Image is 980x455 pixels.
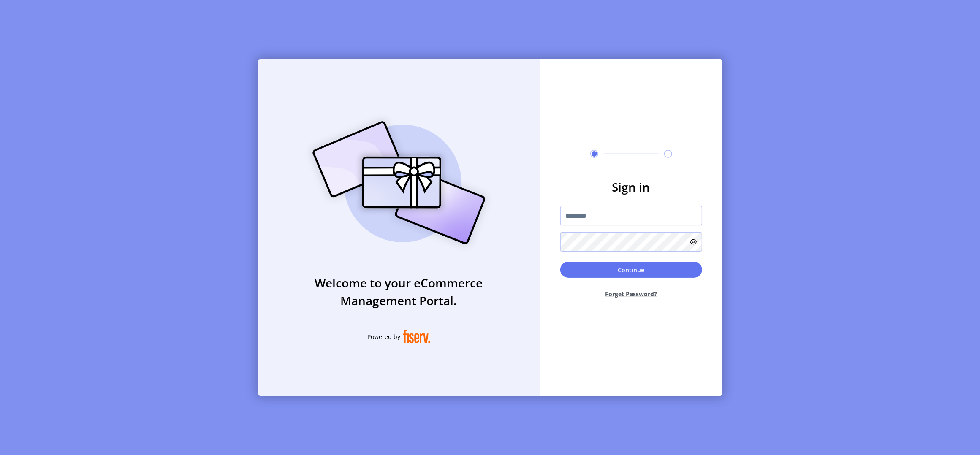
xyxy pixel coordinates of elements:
img: card_Illustration.svg [300,112,498,254]
h3: Welcome to your eCommerce Management Portal. [258,274,540,309]
span: Powered by [368,332,401,341]
button: Forget Password? [560,283,702,305]
h3: Sign in [560,178,702,196]
button: Continue [560,262,702,278]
